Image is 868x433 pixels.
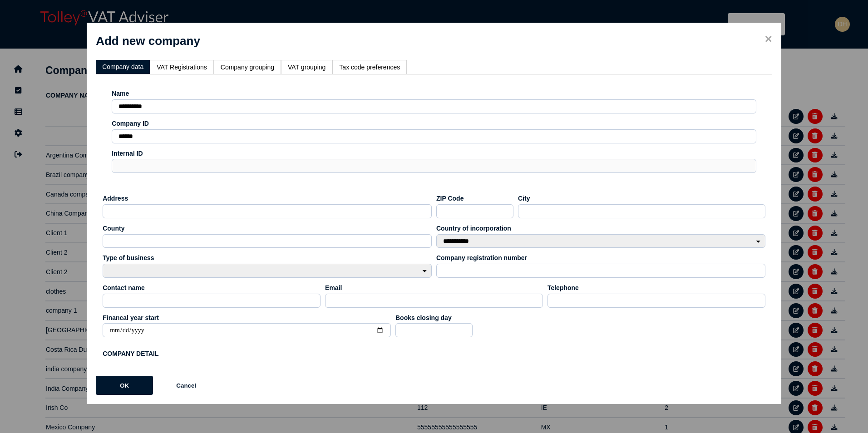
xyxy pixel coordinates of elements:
[325,284,543,291] label: Email
[103,195,432,202] label: Address
[518,195,765,202] label: City
[103,284,321,291] label: Contact name
[103,225,432,232] label: County
[150,60,214,74] li: VAT Registrations
[436,195,513,202] label: ZIP Code
[436,225,765,232] label: Country of incorporation
[281,60,332,74] li: VAT grouping
[332,60,407,74] li: Tax code preferences
[547,284,765,291] label: Telephone
[112,120,756,127] label: Company ID
[103,254,432,261] label: Type of business
[96,60,150,74] li: Company data
[112,150,756,157] label: Internal ID
[436,254,765,261] label: Company registration number
[103,314,391,321] label: Financal year start
[103,350,765,357] h1: Company detail
[395,314,473,321] label: Books closing day
[96,34,772,48] h1: Add new company
[112,90,756,97] label: Name
[214,60,281,74] li: Company grouping
[764,32,772,46] span: ×
[96,376,153,395] button: OK
[158,376,215,395] button: Cancel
